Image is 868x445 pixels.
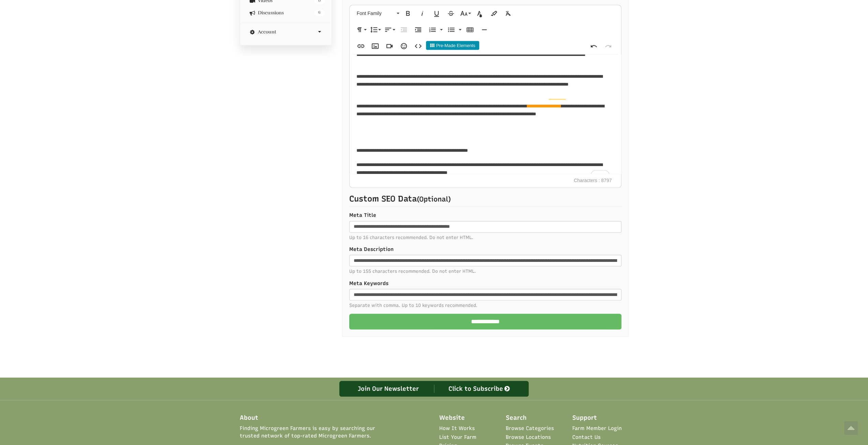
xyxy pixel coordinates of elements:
[426,41,480,50] button: Pre-Made Elements
[99,6,102,9] img: close_x_white.png
[355,11,396,16] span: Font Family
[50,128,67,133] a: Dismiss
[412,23,425,36] button: Increase Indent (Ctrl+])
[369,23,382,36] button: Line Height
[473,6,486,20] button: Text Color
[349,246,621,253] label: Meta Description
[416,6,429,20] button: Italic (Ctrl+I)
[439,414,465,422] span: Website
[457,23,462,36] button: Unordered List
[349,268,621,275] span: Up to 155 characters recommended. Do not enter HTML.
[426,23,439,36] button: Ordered List
[587,39,600,53] button: Undo (Ctrl+Z)
[240,425,396,440] span: Finding Microgreen Farmers is easy by searching our trusted network of top-rated Microgreen Farmers.
[349,280,621,287] label: Meta Keywords
[349,193,621,207] p: Custom SEO Data
[349,302,621,309] span: Separate with comma. Up to 10 keywords recommended.
[9,85,103,120] p: Upgrade to Grammarly Pro for 24/7 support from AI agents like Proofreader, Paraphraser, and Reade...
[502,6,515,20] button: Clear Formatting
[439,434,476,441] a: List Your Farm
[434,385,525,393] div: Click to Subscribe
[464,23,476,36] button: Insert Table
[506,414,527,422] span: Search
[506,425,554,432] a: Browse Categories
[444,6,457,20] button: Strikethrough (Ctrl+S)
[339,381,529,397] a: Join Our Newsletter Click to Subscribe
[12,128,42,133] a: Upgrade now
[397,23,410,36] button: Decrease Indent (Ctrl+[)
[240,414,258,422] span: About
[349,212,621,219] label: Meta Title
[417,195,451,203] small: (Optional)
[438,23,443,36] button: Ordered List
[439,425,475,432] a: How It Works
[572,434,601,441] a: Contact Us
[349,234,621,241] span: Up to 16 characters recommended. Do not enter HTML.
[445,23,458,36] button: Unordered List
[354,23,367,36] button: Paragraph Format
[314,10,325,16] span: 6
[343,385,434,393] div: Join Our Newsletter
[430,6,443,20] button: Underline (Ctrl+U)
[247,29,325,34] a: Account
[487,6,500,20] button: Background Color
[602,39,615,53] button: Redo (Ctrl+Shift+Z)
[572,414,597,422] span: Support
[354,6,400,20] button: Font Family
[247,10,325,15] a: 6 Discussions
[572,425,622,432] a: Farm Member Login
[570,174,615,188] span: Characters : 8797
[401,6,414,20] button: Bold (Ctrl+B)
[9,61,103,78] h3: When you want to hit the mark, start with Grammarly
[506,434,551,441] a: Browse Locations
